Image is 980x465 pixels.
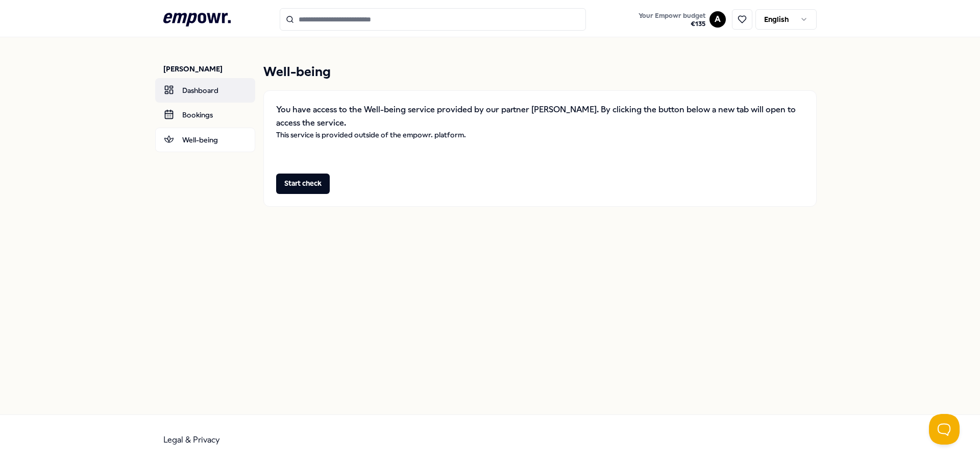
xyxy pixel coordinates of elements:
button: Your Empowr budget€135 [636,10,707,30]
iframe: Help Scout Beacon - Open [929,414,960,445]
a: Bookings [155,103,255,127]
a: Dashboard [155,78,255,103]
p: This service is provided outside of the empowr. platform. [276,129,804,140]
input: Search for products, categories or subcategories [280,8,586,31]
a: Your Empowr budget€135 [634,9,709,30]
button: Start check [276,174,330,194]
span: Your Empowr budget [639,12,705,20]
p: You have access to the Well-being service provided by our partner [PERSON_NAME]. By clicking the ... [276,103,804,129]
button: A [709,11,726,28]
span: € 135 [639,20,705,28]
a: Well-being [155,128,255,152]
a: Legal & Privacy [163,435,220,445]
p: [PERSON_NAME] [163,64,255,74]
h1: Well-being [263,62,817,82]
